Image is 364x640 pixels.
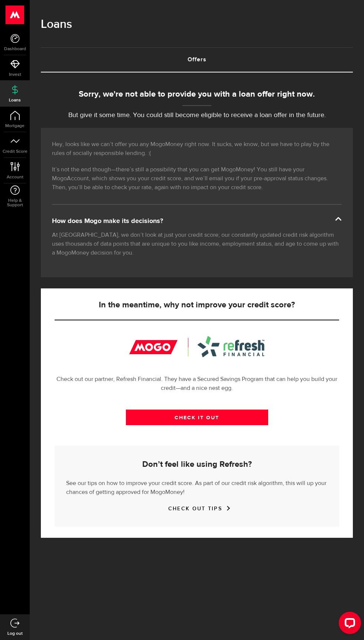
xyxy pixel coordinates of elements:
a: CHECK IT OUT [126,410,268,425]
p: See our tips on how to improve your credit score. As part of our credit risk algorithm, this will... [66,477,328,497]
div: How does Mogo make its decisions? [52,217,342,226]
h5: In the meantime, why not improve your credit score? [55,301,339,310]
iframe: LiveChat chat widget [333,609,364,640]
ul: Tabs Navigation [41,47,353,72]
p: At [GEOGRAPHIC_DATA], we don’t look at just your credit score; our constantly updated credit risk... [52,231,342,258]
p: Hey, looks like we can’t offer you any MogoMoney right now. It sucks, we know, but we have to pla... [52,140,342,158]
p: It’s not the end though—there’s still a possibility that you can get MogoMoney! You still have yo... [52,165,342,192]
h5: Don’t feel like using Refresh? [66,460,328,469]
a: Offers [41,48,353,72]
p: But give it some time. You could still become eligible to receive a loan offer in the future. [41,110,353,120]
a: CHECK OUT TIPS [168,505,225,512]
h1: Loans [41,15,353,34]
p: Check out our partner, Refresh Financial. They have a Secured Savings Program that can help you b... [55,375,339,393]
div: Sorry, we're not able to provide you with a loan offer right now. [41,88,353,101]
